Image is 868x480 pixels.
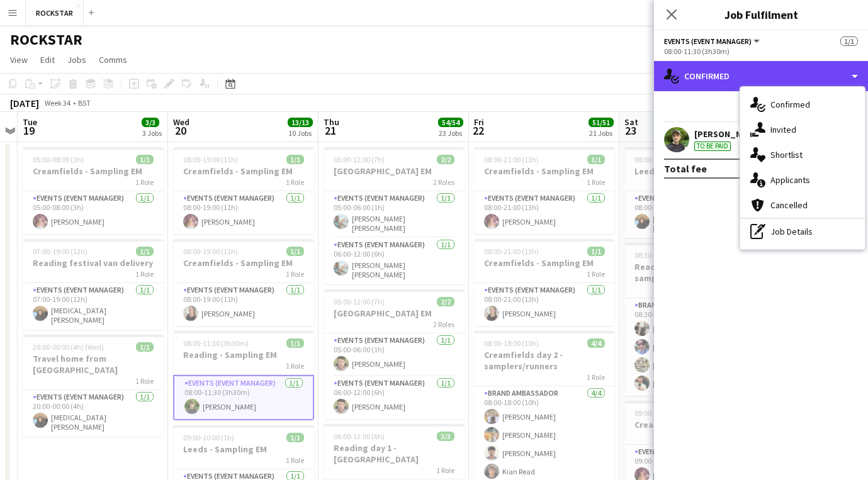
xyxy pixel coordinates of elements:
[624,116,638,128] span: Sat
[288,128,312,138] div: 10 Jobs
[587,247,605,256] span: 1/1
[740,167,865,193] div: Applicants
[438,118,463,127] span: 54/54
[173,257,314,269] h3: Creamfields - Sampling EM
[587,338,605,348] span: 4/4
[324,165,465,177] h3: [GEOGRAPHIC_DATA] EM
[324,376,465,419] app-card-role: Events (Event Manager)1/106:00-12:00 (6h)[PERSON_NAME]
[740,219,865,244] div: Job Details
[334,155,385,164] span: 05:00-12:00 (7h)
[664,36,752,46] span: Events (Event Manager)
[173,331,314,420] app-job-card: 08:00-11:30 (3h30m)1/1Reading - Sampling EM1 RoleEvents (Event Manager)1/108:00-11:30 (3h30m)[PER...
[33,155,84,164] span: 05:00-08:00 (3h)
[474,147,615,234] app-job-card: 08:00-21:00 (13h)1/1Creamfields - Sampling EM1 RoleEvents (Event Manager)1/108:00-21:00 (13h)[PER...
[286,177,304,187] span: 1 Role
[484,247,539,256] span: 08:00-21:00 (13h)
[437,155,454,164] span: 2/2
[23,353,164,376] h3: Travel home from [GEOGRAPHIC_DATA]
[324,116,339,128] span: Thu
[623,123,638,138] span: 23
[136,342,154,352] span: 1/1
[587,372,605,382] span: 1 Role
[437,432,454,441] span: 3/3
[62,52,91,68] a: Jobs
[23,147,164,234] app-job-card: 05:00-08:00 (3h)1/1Creamfields - Sampling EM1 RoleEvents (Event Manager)1/105:00-08:00 (3h)[PERSO...
[286,361,304,371] span: 1 Role
[21,123,37,138] span: 19
[740,142,865,167] div: Shortlist
[286,269,304,279] span: 1 Role
[624,243,765,396] app-job-card: 08:30-18:00 (9h30m)4/4Reading day 3 - samplers/runners1 RoleBrand Ambassador4/408:30-18:00 (9h30m...
[474,191,615,234] app-card-role: Events (Event Manager)1/108:00-21:00 (13h)[PERSON_NAME]
[324,191,465,238] app-card-role: Events (Event Manager)1/105:00-06:00 (1h)[PERSON_NAME] [PERSON_NAME]
[334,297,385,306] span: 05:00-12:00 (7h)
[624,147,765,238] app-job-card: 08:00-12:00 (4h)1/1Leeds - Logistics EM1 RoleEvents (Event Manager)1/108:00-12:00 (4h)[MEDICAL_DA...
[23,335,164,437] app-job-card: 20:00-00:00 (4h) (Wed)1/1Travel home from [GEOGRAPHIC_DATA]1 RoleEvents (Event Manager)1/120:00-0...
[587,155,605,164] span: 1/1
[173,191,314,234] app-card-role: Events (Event Manager)1/108:00-19:00 (11h)[PERSON_NAME]
[324,289,465,419] app-job-card: 05:00-12:00 (7h)2/2[GEOGRAPHIC_DATA] EM2 RolesEvents (Event Manager)1/105:00-06:00 (1h)[PERSON_NA...
[587,177,605,187] span: 1 Role
[23,239,164,330] app-job-card: 07:00-19:00 (12h)1/1Reading festival van delivery1 RoleEvents (Event Manager)1/107:00-19:00 (12h)...
[288,118,313,127] span: 13/13
[324,238,465,284] app-card-role: Events (Event Manager)1/106:00-12:00 (6h)[PERSON_NAME] [PERSON_NAME]
[474,349,615,372] h3: Creamfields day 2 - samplers/runners
[589,118,614,127] span: 51/51
[334,432,385,441] span: 06:00-12:00 (6h)
[740,117,865,142] div: Invited
[624,261,765,284] h3: Reading day 3 - samplers/runners
[324,308,465,319] h3: [GEOGRAPHIC_DATA] EM
[183,338,249,348] span: 08:00-11:30 (3h30m)
[286,433,304,442] span: 1/1
[10,54,28,65] span: View
[142,128,162,138] div: 3 Jobs
[173,116,189,128] span: Wed
[474,165,615,177] h3: Creamfields - Sampling EM
[173,349,314,360] h3: Reading - Sampling EM
[171,123,189,138] span: 20
[136,247,154,256] span: 1/1
[634,408,689,418] span: 09:00-22:00 (13h)
[183,155,238,164] span: 08:00-19:00 (11h)
[740,193,865,218] div: Cancelled
[474,283,615,326] app-card-role: Events (Event Manager)1/108:00-21:00 (13h)[PERSON_NAME]
[587,269,605,279] span: 1 Role
[286,455,304,465] span: 1 Role
[624,191,765,238] app-card-role: Events (Event Manager)1/108:00-12:00 (4h)[MEDICAL_DATA][PERSON_NAME]
[286,155,304,164] span: 1/1
[142,118,159,127] span: 3/3
[654,6,868,23] h3: Job Fulfilment
[474,239,615,326] div: 08:00-21:00 (13h)1/1Creamfields - Sampling EM1 RoleEvents (Event Manager)1/108:00-21:00 (13h)[PER...
[94,52,132,68] a: Comms
[33,247,87,256] span: 07:00-19:00 (12h)
[324,333,465,376] app-card-role: Events (Event Manager)1/105:00-06:00 (1h)[PERSON_NAME]
[322,123,339,138] span: 21
[664,47,858,56] div: 08:00-11:30 (3h30m)
[664,162,707,175] div: Total fee
[664,36,762,46] button: Events (Event Manager)
[23,257,164,269] h3: Reading festival van delivery
[840,36,858,46] span: 1/1
[484,338,539,348] span: 08:00-18:00 (10h)
[474,116,484,128] span: Fri
[634,250,700,260] span: 08:30-18:00 (9h30m)
[99,54,127,65] span: Comms
[173,147,314,234] app-job-card: 08:00-19:00 (11h)1/1Creamfields - Sampling EM1 RoleEvents (Event Manager)1/108:00-19:00 (11h)[PER...
[136,155,154,164] span: 1/1
[183,433,234,442] span: 09:00-10:00 (1h)
[624,165,765,177] h3: Leeds - Logistics EM
[33,342,104,352] span: 20:00-00:00 (4h) (Wed)
[23,390,164,437] app-card-role: Events (Event Manager)1/120:00-00:00 (4h)[MEDICAL_DATA][PERSON_NAME]
[436,466,454,475] span: 1 Role
[10,97,39,109] div: [DATE]
[35,52,60,68] a: Edit
[173,239,314,326] app-job-card: 08:00-19:00 (11h)1/1Creamfields - Sampling EM1 RoleEvents (Event Manager)1/108:00-19:00 (11h)[PER...
[433,320,454,329] span: 2 Roles
[173,375,314,420] app-card-role: Events (Event Manager)1/108:00-11:30 (3h30m)[PERSON_NAME]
